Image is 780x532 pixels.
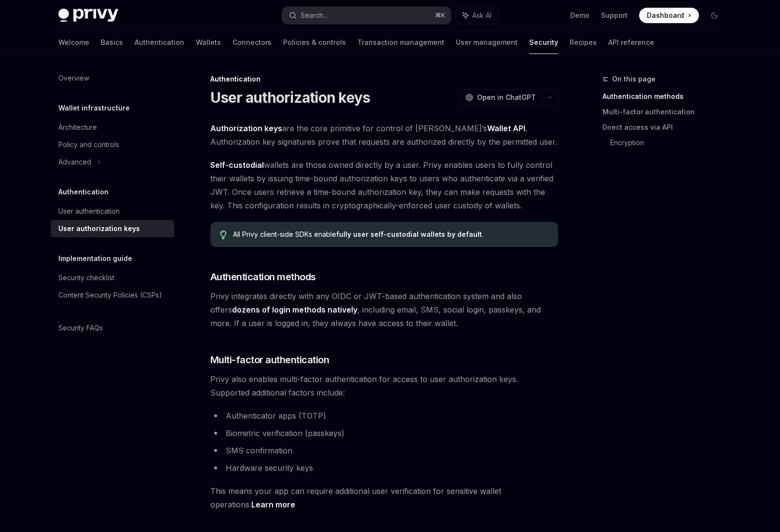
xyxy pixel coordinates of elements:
img: dark logo [58,9,118,22]
button: Search...⌘K [282,7,451,24]
a: Security checklist [51,269,174,286]
span: wallets are those owned directly by a user. Privy enables users to fully control their wallets by... [210,158,558,212]
a: Learn more [251,500,295,510]
span: Privy also enables multi-factor authentication for access to user authorization keys. Supported a... [210,372,558,399]
a: User authorization keys [51,220,174,237]
span: Open in ChatGPT [477,93,536,102]
a: Dashboard [639,8,699,23]
h5: Wallet infrastructure [58,102,130,114]
h5: Authentication [58,186,109,198]
span: Privy integrates directly with any OIDC or JWT-based authentication system and also offers , incl... [210,289,558,330]
div: All Privy client-side SDKs enable . [233,230,548,239]
span: This means your app can require additional user verification for sensitive wallet operations. [210,484,558,511]
li: Biometric verification (passkeys) [210,426,558,440]
strong: Self-custodial [210,160,264,170]
div: User authorization keys [58,223,140,234]
div: Authentication [210,74,558,84]
div: Overview [58,72,89,84]
span: are the core primitive for control of [PERSON_NAME]’s . Authorization key signatures prove that r... [210,122,558,149]
a: Welcome [58,31,89,54]
a: Policy and controls [51,136,174,153]
a: User authentication [51,203,174,220]
a: Content Security Policies (CSPs) [51,286,174,304]
span: Multi-factor authentication [210,353,329,367]
div: Policy and controls [58,139,119,150]
div: Security FAQs [58,322,103,334]
div: User authentication [58,205,120,217]
a: Authorization keys [210,123,282,134]
li: SMS confirmation [210,444,558,457]
h5: Implementation guide [58,253,132,264]
a: Demo [570,11,589,20]
span: Authentication methods [210,270,316,284]
a: API reference [608,31,654,54]
h1: User authorization keys [210,89,370,106]
span: Dashboard [647,11,684,20]
a: Multi-factor authentication [602,104,730,120]
a: Connectors [233,31,272,54]
span: On this page [612,73,656,85]
a: Wallet API [487,123,525,134]
a: Basics [101,31,123,54]
a: Encryption [610,135,730,150]
div: Security checklist [58,272,114,284]
a: Authentication methods [602,89,730,104]
li: Hardware security keys [210,461,558,475]
div: Search... [301,10,328,21]
strong: fully user self-custodial wallets by default [336,230,482,238]
li: Authenticator apps (TOTP) [210,409,558,423]
a: dozens of login methods natively [232,305,357,315]
svg: Tip [220,231,227,239]
a: Architecture [51,119,174,136]
a: Wallets [196,31,221,54]
span: Ask AI [472,11,492,20]
div: Advanced [58,156,91,168]
a: Overview [51,69,174,87]
a: Direct access via API [602,120,730,135]
a: Policies & controls [283,31,346,54]
div: Content Security Policies (CSPs) [58,289,162,301]
a: Support [601,11,628,20]
a: Security FAQs [51,319,174,337]
button: Ask AI [456,7,498,24]
a: Transaction management [357,31,444,54]
span: ⌘ K [435,12,445,19]
a: Security [529,31,558,54]
a: User management [456,31,518,54]
a: Recipes [570,31,597,54]
div: Architecture [58,122,97,133]
button: Toggle dark mode [707,8,722,23]
button: Open in ChatGPT [459,89,542,106]
a: Authentication [135,31,184,54]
